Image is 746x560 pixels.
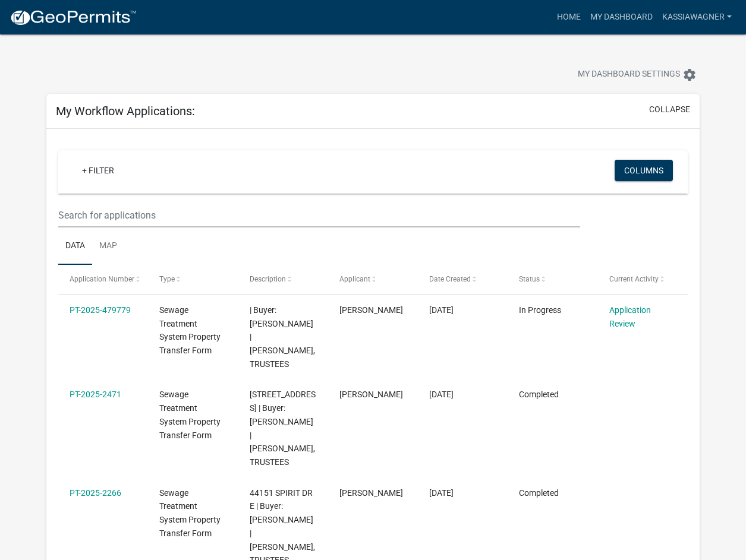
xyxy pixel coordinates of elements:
[429,390,454,399] span: 09/17/2025
[58,227,92,265] a: Data
[552,6,586,29] a: Home
[328,265,418,293] datatable-header-cell: Applicant
[519,390,559,399] span: Completed
[250,275,286,283] span: Description
[649,103,690,116] button: collapse
[159,488,221,538] span: Sewage Treatment System Property Transfer Form
[615,160,673,181] button: Columns
[519,305,561,315] span: In Progress
[418,265,508,293] datatable-header-cell: Date Created
[519,488,559,498] span: Completed
[250,390,316,467] span: 63583 110TH ST | Buyer: BRIAN ARVIDSON | VICKY ARVIDSON, TRUSTEES
[682,68,697,82] i: settings
[568,63,706,86] button: My Dashboard Settingssettings
[73,160,124,181] a: + Filter
[609,305,651,328] a: Application Review
[56,104,195,118] h5: My Workflow Applications:
[429,305,454,315] span: 09/17/2025
[250,305,315,369] span: | Buyer: BRIAN ARVIDSON | VICKY ARVIDSON, TRUSTEES
[148,265,238,293] datatable-header-cell: Type
[92,227,124,265] a: Map
[70,488,121,498] a: PT-2025-2266
[586,6,657,29] a: My Dashboard
[519,275,540,283] span: Status
[339,488,403,498] span: Kassia Wagner
[339,305,403,315] span: Kassia Wagner
[58,203,580,227] input: Search for applications
[597,265,687,293] datatable-header-cell: Current Activity
[238,265,328,293] datatable-header-cell: Description
[70,275,134,283] span: Application Number
[429,275,471,283] span: Date Created
[339,275,370,283] span: Applicant
[159,305,221,355] span: Sewage Treatment System Property Transfer Form
[159,275,175,283] span: Type
[159,390,221,439] span: Sewage Treatment System Property Transfer Form
[609,275,659,283] span: Current Activity
[657,6,736,29] a: kassiawagner
[58,265,148,293] datatable-header-cell: Application Number
[508,265,597,293] datatable-header-cell: Status
[429,488,454,498] span: 08/29/2025
[578,68,680,82] span: My Dashboard Settings
[70,390,121,399] a: PT-2025-2471
[70,305,131,315] a: PT-2025-479779
[339,390,403,399] span: Kassia Wagner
